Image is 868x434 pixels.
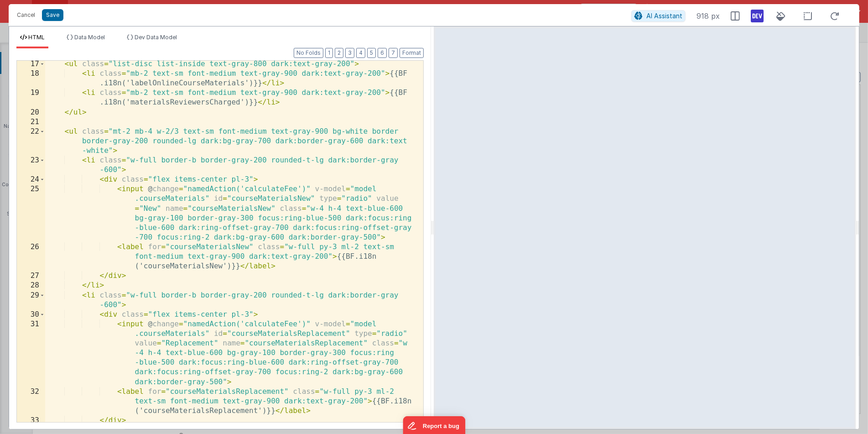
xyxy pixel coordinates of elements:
button: 2 [335,48,343,58]
div: 27 [17,271,45,281]
button: Save [42,9,63,21]
div: 30 [17,310,45,319]
div: 31 [17,319,45,387]
div: 28 [17,281,45,290]
div: 19 [17,88,45,107]
div: 22 [17,127,45,156]
span: 918 px [696,10,720,21]
div: 18 [17,69,45,88]
div: 20 [17,108,45,117]
div: 21 [17,117,45,127]
div: 29 [17,291,45,310]
div: 23 [17,156,45,175]
div: 17 [17,59,45,69]
button: 6 [378,48,387,58]
div: 26 [17,242,45,271]
div: 24 [17,175,45,184]
button: 5 [367,48,376,58]
button: No Folds [294,48,323,58]
button: AI Assistant [631,10,686,22]
button: 3 [345,48,354,58]
span: HTML [28,34,45,41]
button: Format [400,48,424,58]
span: Data Model [74,34,105,41]
div: 33 [17,416,45,425]
button: 1 [325,48,333,58]
button: Cancel [12,9,40,21]
div: 32 [17,387,45,416]
button: 4 [356,48,365,58]
span: Dev Data Model [135,34,177,41]
span: AI Assistant [646,12,682,20]
button: 7 [389,48,398,58]
div: 25 [17,184,45,242]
